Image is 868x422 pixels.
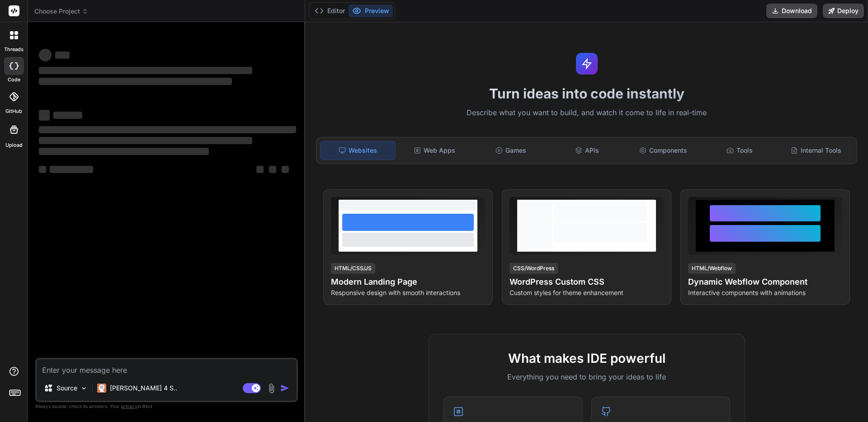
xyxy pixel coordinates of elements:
[50,166,93,173] span: ‌
[823,4,864,18] button: Deploy
[97,384,106,393] img: Claude 4 Sonnet
[626,141,701,160] div: Components
[688,276,842,288] h4: Dynamic Webflow Component
[34,7,88,16] span: Choose Project
[703,141,777,160] div: Tools
[443,371,730,382] p: Everything you need to bring your ideas to life
[320,141,396,160] div: Websites
[509,288,664,297] p: Custom styles for theme enhancement
[311,85,863,102] h1: Turn ideas into code instantly
[55,52,70,59] span: ‌
[509,276,664,288] h4: WordPress Custom CSS
[766,4,817,18] button: Download
[256,166,264,173] span: ‌
[311,5,349,17] button: Editor
[474,141,548,160] div: Games
[39,148,209,155] span: ‌
[311,107,863,119] p: Describe what you want to build, and watch it come to life in real-time
[39,49,52,61] span: ‌
[39,137,252,144] span: ‌
[5,141,23,149] label: Upload
[550,141,624,160] div: APIs
[80,384,88,392] img: Pick Models
[282,166,289,173] span: ‌
[397,141,472,160] div: Web Apps
[509,263,558,274] div: CSS/WordPress
[349,5,393,17] button: Preview
[4,46,24,53] label: threads
[39,126,296,133] span: ‌
[5,108,22,115] label: GitHub
[331,288,485,297] p: Responsive design with smooth interactions
[35,402,298,411] p: Always double-check its answers. Your in Bind
[688,288,842,297] p: Interactive components with animations
[121,403,137,409] span: privacy
[331,263,375,274] div: HTML/CSS/JS
[280,384,289,393] img: icon
[266,383,277,394] img: attachment
[443,349,730,368] h2: What makes IDE powerful
[39,78,232,85] span: ‌
[331,276,485,288] h4: Modern Landing Page
[8,76,20,84] label: code
[778,141,853,160] div: Internal Tools
[39,67,252,74] span: ‌
[53,112,82,119] span: ‌
[688,263,736,274] div: HTML/Webflow
[110,384,177,393] p: [PERSON_NAME] 4 S..
[39,110,50,121] span: ‌
[39,166,46,173] span: ‌
[269,166,276,173] span: ‌
[57,384,77,393] p: Source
